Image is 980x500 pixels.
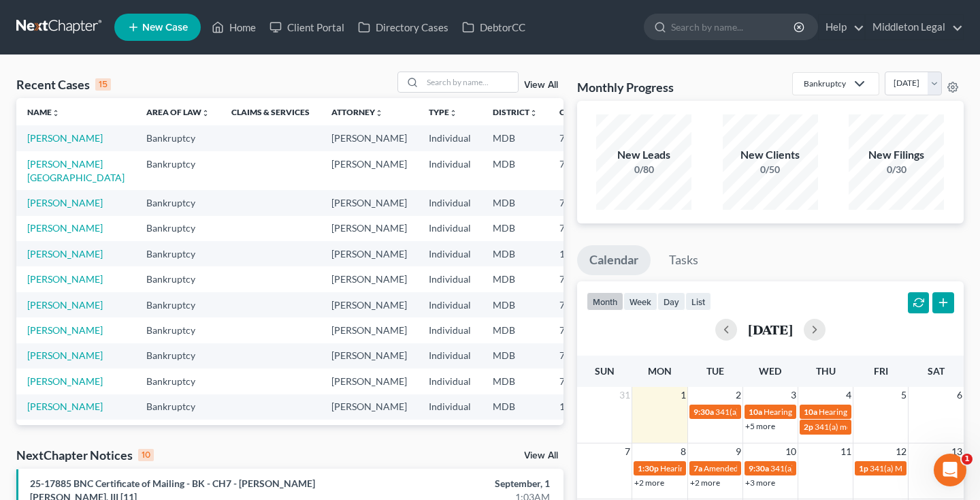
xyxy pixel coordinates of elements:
[321,241,418,266] td: [PERSON_NAME]
[693,407,714,417] span: 9:30a
[816,365,836,377] span: Thu
[321,420,418,445] td: [PERSON_NAME]
[549,125,617,151] td: 7
[331,107,383,117] a: Attorneyunfold_more
[135,125,220,151] td: Bankruptcy
[220,98,321,125] th: Claims & Services
[418,151,482,190] td: Individual
[321,125,418,151] td: [PERSON_NAME]
[549,190,617,215] td: 7
[449,109,457,117] i: unfold_more
[263,15,351,40] a: Client Portal
[27,349,103,361] a: [PERSON_NAME]
[685,292,711,311] button: list
[385,477,549,490] div: September, 1
[27,132,103,144] a: [PERSON_NAME]
[874,365,888,377] span: Fri
[704,463,774,473] span: Amended Plan DUE
[764,407,870,417] span: Hearing for [PERSON_NAME]
[759,365,781,377] span: Wed
[52,109,60,117] i: unfold_more
[715,407,847,417] span: 341(a) meeting for [PERSON_NAME]
[549,420,617,445] td: 7
[205,15,263,40] a: Home
[549,343,617,369] td: 7
[423,72,518,92] input: Search by name...
[429,107,457,117] a: Typeunfold_more
[819,407,925,417] span: Hearing for [PERSON_NAME]
[623,292,657,311] button: week
[27,324,103,336] a: [PERSON_NAME]
[418,190,482,215] td: Individual
[749,407,762,417] span: 10a
[135,292,220,317] td: Bankruptcy
[135,190,220,215] td: Bankruptcy
[418,216,482,241] td: Individual
[321,369,418,394] td: [PERSON_NAME]
[596,163,691,176] div: 0/80
[634,478,664,488] a: +2 more
[671,14,796,40] input: Search by name...
[804,407,817,417] span: 10a
[27,401,103,412] a: [PERSON_NAME]
[706,365,724,377] span: Tue
[135,343,220,369] td: Bankruptcy
[789,387,798,403] span: 3
[928,365,945,377] span: Sat
[27,197,103,208] a: [PERSON_NAME]
[748,322,793,337] h2: [DATE]
[734,443,742,460] span: 9
[138,449,154,461] div: 10
[894,443,908,460] span: 12
[950,443,964,460] span: 13
[135,420,220,445] td: Bankruptcy
[549,369,617,394] td: 7
[623,443,632,460] span: 7
[321,266,418,292] td: [PERSON_NAME]
[596,147,691,163] div: New Leads
[135,394,220,420] td: Bankruptcy
[418,292,482,317] td: Individual
[482,190,549,215] td: MDB
[482,420,549,445] td: MDB
[549,292,617,317] td: 7
[418,241,482,266] td: Individual
[27,375,103,387] a: [PERSON_NAME]
[529,109,538,117] i: unfold_more
[679,387,687,403] span: 1
[934,454,966,486] iframe: Intercom live chat
[839,443,853,460] span: 11
[618,387,632,403] span: 31
[745,478,775,488] a: +3 more
[418,394,482,420] td: Individual
[482,343,549,369] td: MDB
[482,266,549,292] td: MDB
[418,266,482,292] td: Individual
[524,451,558,460] a: View All
[482,292,549,317] td: MDB
[723,163,818,176] div: 0/50
[27,107,60,117] a: Nameunfold_more
[955,387,964,403] span: 6
[321,151,418,190] td: [PERSON_NAME]
[321,190,418,215] td: [PERSON_NAME]
[745,421,775,431] a: +5 more
[493,107,538,117] a: Districtunfold_more
[27,273,103,285] a: [PERSON_NAME]
[587,292,623,311] button: month
[135,317,220,343] td: Bankruptcy
[135,266,220,292] td: Bankruptcy
[321,343,418,369] td: [PERSON_NAME]
[321,394,418,420] td: [PERSON_NAME]
[866,15,963,40] a: Middleton Legal
[804,78,846,89] div: Bankruptcy
[321,216,418,241] td: [PERSON_NAME]
[27,158,125,183] a: [PERSON_NAME][GEOGRAPHIC_DATA]
[657,292,685,311] button: day
[734,387,742,403] span: 2
[482,125,549,151] td: MDB
[657,245,710,275] a: Tasks
[95,78,111,91] div: 15
[595,365,615,377] span: Sun
[549,266,617,292] td: 7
